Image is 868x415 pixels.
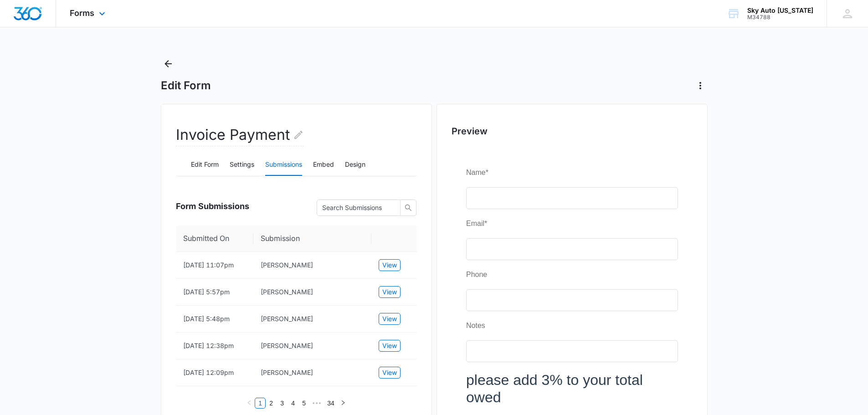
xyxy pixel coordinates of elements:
span: View [382,287,397,297]
button: right [338,398,349,409]
span: View [382,314,397,324]
input: Search Submissions [322,203,388,213]
a: 34 [324,398,337,408]
td: [DATE] 12:09pm [176,359,253,386]
a: 5 [299,398,309,408]
a: 2 [266,398,276,408]
span: Forms [70,8,94,18]
span: View [382,368,397,378]
iframe: Secure payment input frame [8,400,204,408]
li: Next 5 Pages [309,398,324,409]
td: Josiah Bone [253,333,371,359]
td: Andrea Seals [253,306,371,333]
td: Nicholas Porreca [253,279,371,306]
button: View [379,313,401,325]
span: View [382,341,397,351]
div: account id [747,14,813,20]
a: 4 [288,398,298,408]
div: account name [747,7,813,14]
td: Jacob Shreve [253,386,371,413]
button: Actions [693,78,708,93]
td: [DATE] 5:48pm [176,306,253,333]
span: Submitted On [183,233,239,244]
span: Form Submissions [176,200,249,212]
li: 5 [298,398,309,409]
button: search [400,200,416,216]
button: View [379,259,401,271]
td: [DATE] 12:38pm [176,333,253,359]
li: 2 [266,398,277,409]
button: View [379,340,401,352]
td: [DATE] 11:07pm [176,252,253,279]
span: View [382,260,397,270]
a: 3 [277,398,287,408]
a: 1 [255,398,265,408]
span: search [401,204,416,211]
td: [DATE] 7:52am [176,386,253,413]
li: 4 [288,398,298,409]
li: 1 [255,398,266,409]
td: Cassandra Tyau [253,252,371,279]
button: Edit Form [191,154,219,176]
button: Submissions [265,154,302,176]
li: Previous Page [244,398,255,409]
button: left [244,398,255,409]
td: Alika Toki-Martinez [253,359,371,386]
h2: Invoice Payment [176,124,304,146]
h2: Preview [452,124,693,138]
span: right [340,400,346,405]
li: 3 [277,398,288,409]
button: Settings [230,154,254,176]
li: Next Page [338,398,349,409]
button: Back [161,56,175,71]
button: View [379,367,401,379]
button: Embed [313,154,334,176]
button: Design [345,154,365,176]
th: Submission [253,225,371,252]
button: Edit Form Name [293,124,304,146]
span: ••• [309,398,324,409]
th: Submitted On [176,225,253,252]
button: View [379,286,401,298]
span: left [247,400,252,405]
td: [DATE] 5:57pm [176,279,253,306]
h1: Edit Form [161,79,211,92]
li: 34 [324,398,338,409]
